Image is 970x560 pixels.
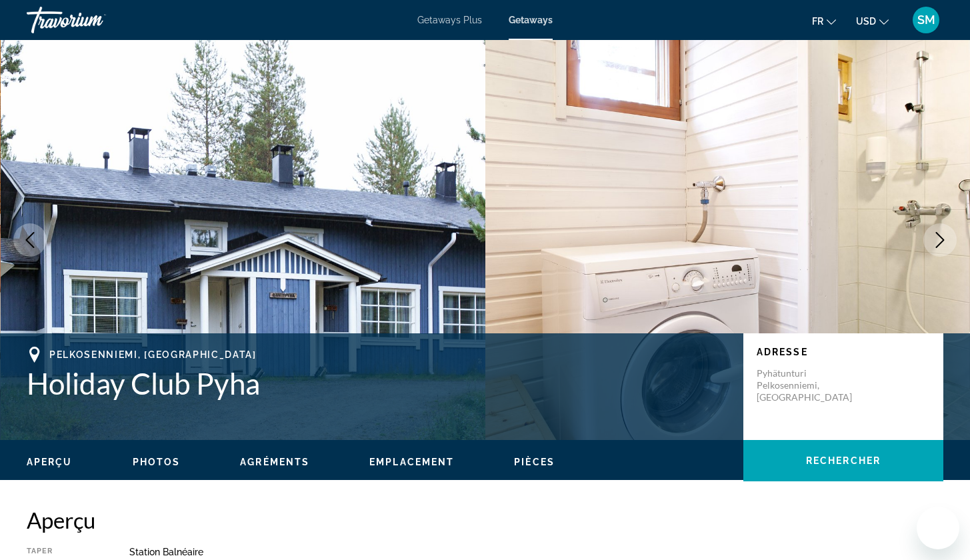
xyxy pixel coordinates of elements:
span: Aperçu [27,457,73,467]
button: Emplacement [369,456,454,468]
span: USD [856,16,876,27]
span: Pelkosenniemi, [GEOGRAPHIC_DATA] [49,349,257,360]
button: Rechercher [743,440,943,481]
button: Agréments [240,456,309,468]
h1: Holiday Club Pyha [27,366,730,401]
div: Station balnéaire [129,547,943,557]
span: fr [812,16,823,27]
a: Travorium [27,3,160,37]
button: Pièces [514,456,555,468]
button: User Menu [909,6,943,34]
p: Pyhätunturi Pelkosenniemi, [GEOGRAPHIC_DATA] [757,367,863,403]
span: SM [917,13,935,27]
div: Taper [27,547,96,557]
h2: Aperçu [27,507,943,533]
iframe: Bouton de lancement de la fenêtre de messagerie [917,507,959,549]
span: Photos [133,457,181,467]
button: Change currency [856,11,889,31]
span: Rechercher [806,455,881,466]
a: Getaways [509,15,553,25]
span: Agréments [240,457,309,467]
button: Aperçu [27,456,73,468]
span: Pièces [514,457,555,467]
button: Photos [133,456,181,468]
a: Getaways Plus [417,15,482,25]
button: Previous image [13,223,47,257]
span: Emplacement [369,457,454,467]
button: Next image [923,223,957,257]
p: Adresse [757,347,930,357]
button: Change language [812,11,836,31]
